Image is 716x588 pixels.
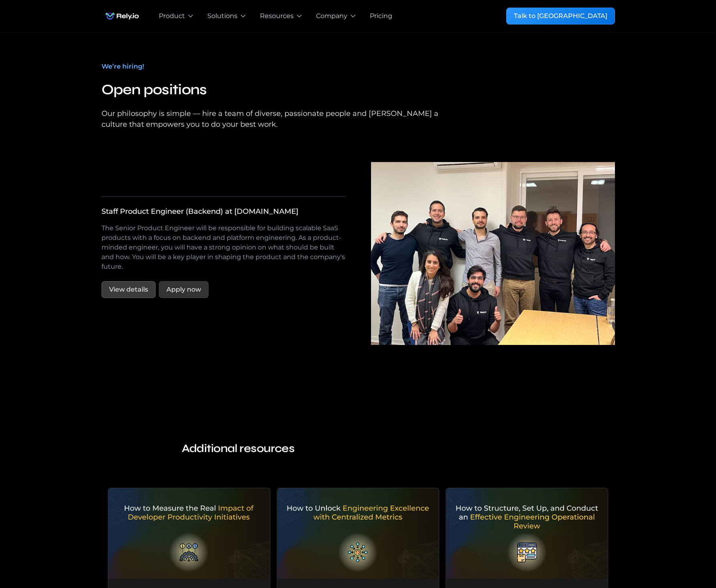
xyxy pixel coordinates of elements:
a: Pricing [370,11,392,21]
h2: Open positions [101,78,454,102]
a: home [101,8,143,24]
div: Resources [260,11,294,21]
img: How to Measure the Real Impact of Developer Productivity Initiatives? [108,488,270,579]
div: Talk to [GEOGRAPHIC_DATA] [514,11,607,21]
img: Rely.io logo [101,8,143,24]
a: Talk to [GEOGRAPHIC_DATA] [506,8,615,24]
div: Apply now [166,285,201,294]
div: Company [316,11,347,21]
a: Apply now [159,281,209,298]
div: Our philosophy is simple — hire a team of diverse, passionate people and [PERSON_NAME] a culture ... [101,108,454,130]
div: We’re hiring! [101,62,144,71]
p: The Senior Product Engineer will be responsible for building scalable SaaS products with a focus ... [101,223,345,272]
img: How to Structure, Set Up, and Conduct an Effective Engineering Operational Review [446,488,608,579]
div: Staff Product Engineer (Backend) at [DOMAIN_NAME] [101,206,298,217]
h4: Additional resources [182,441,535,456]
div: Solutions [207,11,237,21]
div: Product [159,11,185,21]
img: How to Unlock Engineering Excellence with Centralized Metrics [277,488,439,579]
a: View details [101,281,156,298]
